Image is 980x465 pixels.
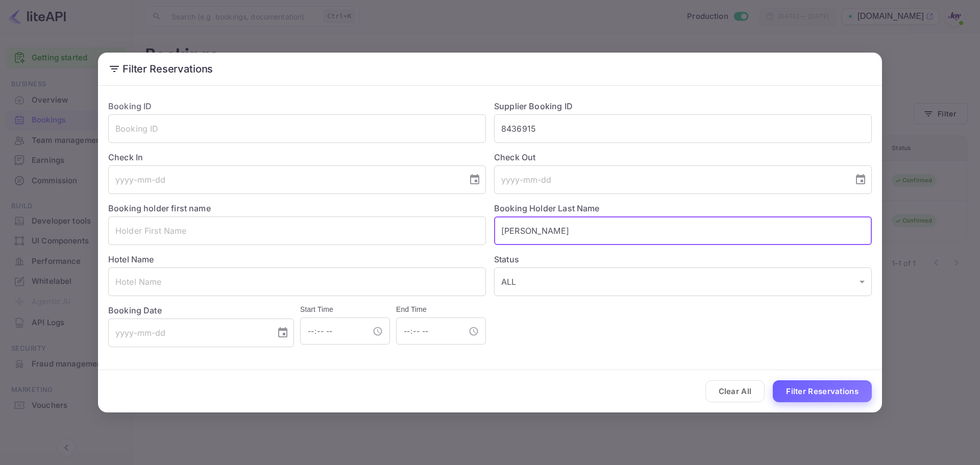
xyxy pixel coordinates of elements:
[464,169,485,190] button: Choose date
[494,165,846,194] input: yyyy-mm-dd
[494,203,600,213] label: Booking Holder Last Name
[494,216,872,245] input: Holder Last Name
[273,323,293,343] button: Choose date
[494,253,872,265] label: Status
[773,380,872,402] button: Filter Reservations
[108,304,294,316] label: Booking Date
[705,380,765,402] button: Clear All
[108,165,460,194] input: yyyy-mm-dd
[494,101,573,111] label: Supplier Booking ID
[108,319,268,347] input: yyyy-mm-dd
[300,304,390,315] h6: Start Time
[494,267,872,296] div: ALL
[108,101,152,111] label: Booking ID
[108,151,486,163] label: Check In
[108,267,486,296] input: Hotel Name
[396,304,486,315] h6: End Time
[108,203,211,213] label: Booking holder first name
[494,151,872,163] label: Check Out
[108,254,154,264] label: Hotel Name
[108,114,486,143] input: Booking ID
[98,53,882,85] h2: Filter Reservations
[108,216,486,245] input: Holder First Name
[494,114,872,143] input: Supplier Booking ID
[850,169,871,190] button: Choose date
